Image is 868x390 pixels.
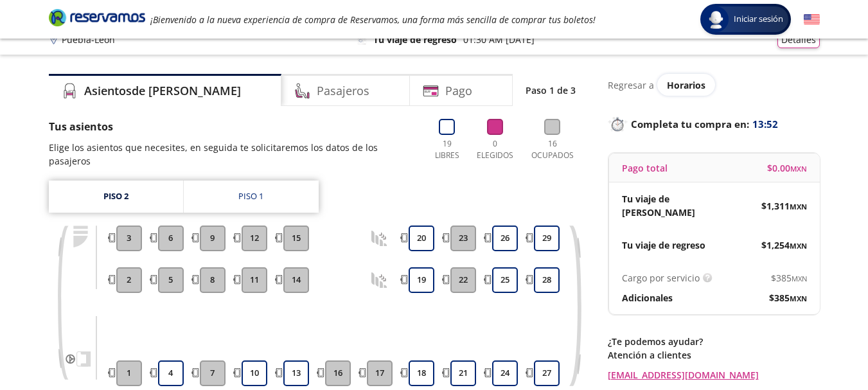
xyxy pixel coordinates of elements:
[150,13,596,26] em: ¡Bienvenido a la nueva experiencia de compra de Reservamos, una forma más sencilla de comprar tus...
[450,267,476,293] button: 22
[409,226,434,251] button: 20
[49,8,145,31] a: Brand Logo
[283,226,309,251] button: 15
[622,161,668,175] p: Pago total
[790,164,807,173] small: MXN
[450,226,476,251] button: 23
[62,33,115,46] p: Puebla - León
[769,291,807,305] span: $ 385
[492,267,518,293] button: 25
[49,119,417,134] p: Tus asientos
[792,274,807,283] small: MXN
[116,267,142,293] button: 2
[49,141,417,168] p: Elige los asientos que necesites, en seguida te solicitaremos los datos de los pasajeros
[463,33,535,46] p: 01:30 AM [DATE]
[790,294,807,303] small: MXN
[283,267,309,293] button: 14
[430,138,465,161] p: 19 Libres
[608,348,820,362] p: Atención a clientes
[534,267,560,293] button: 28
[450,360,476,386] button: 21
[317,82,369,100] h4: Pasajeros
[492,360,518,386] button: 24
[116,226,142,251] button: 3
[777,31,820,48] button: Detalles
[158,267,184,293] button: 5
[804,12,820,28] button: English
[49,8,145,27] i: Brand Logo
[622,238,705,252] p: Tu viaje de regreso
[200,226,226,251] button: 9
[771,271,807,285] span: $ 385
[526,138,579,161] p: 16 Ocupados
[84,82,241,100] h4: Asientos de [PERSON_NAME]
[242,267,267,293] button: 11
[608,78,654,92] p: Regresar a
[761,199,807,213] span: $ 1,311
[622,271,700,285] p: Cargo por servicio
[752,117,778,132] span: 13:52
[158,360,184,386] button: 4
[534,226,560,251] button: 29
[790,241,807,251] small: MXN
[200,267,226,293] button: 8
[492,226,518,251] button: 26
[667,79,705,91] span: Horarios
[116,360,142,386] button: 1
[242,360,267,386] button: 10
[409,267,434,293] button: 19
[445,82,472,100] h4: Pago
[608,115,820,133] p: Completa tu compra en :
[526,84,576,97] p: Paso 1 de 3
[325,360,351,386] button: 16
[283,360,309,386] button: 13
[608,335,820,348] p: ¿Te podemos ayudar?
[790,202,807,211] small: MXN
[184,181,319,213] a: Piso 1
[767,161,807,175] span: $ 0.00
[622,291,673,305] p: Adicionales
[534,360,560,386] button: 27
[238,190,263,203] div: Piso 1
[474,138,517,161] p: 0 Elegidos
[200,360,226,386] button: 7
[158,226,184,251] button: 6
[373,33,457,46] p: Tu viaje de regreso
[242,226,267,251] button: 12
[608,74,820,96] div: Regresar a ver horarios
[367,360,393,386] button: 17
[409,360,434,386] button: 18
[761,238,807,252] span: $ 1,254
[608,368,820,382] a: [EMAIL_ADDRESS][DOMAIN_NAME]
[49,181,183,213] a: Piso 2
[729,13,788,26] span: Iniciar sesión
[622,192,714,219] p: Tu viaje de [PERSON_NAME]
